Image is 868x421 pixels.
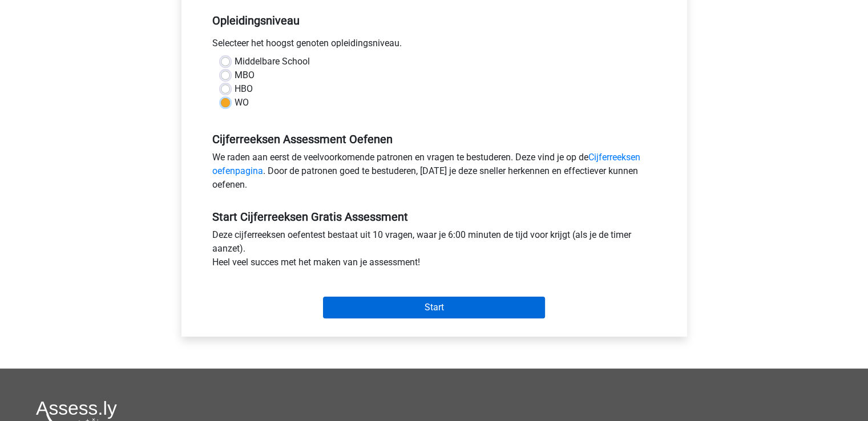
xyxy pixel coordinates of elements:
h5: Start Cijferreeksen Gratis Assessment [212,210,656,224]
label: Middelbare School [235,55,310,68]
div: Selecteer het hoogst genoten opleidingsniveau. [204,37,665,55]
label: HBO [235,82,253,96]
input: Start [323,297,545,318]
h5: Opleidingsniveau [212,9,656,32]
label: WO [235,96,249,110]
label: MBO [235,68,255,82]
div: Deze cijferreeksen oefentest bestaat uit 10 vragen, waar je 6:00 minuten de tijd voor krijgt (als... [204,228,665,274]
h5: Cijferreeksen Assessment Oefenen [212,132,656,146]
div: We raden aan eerst de veelvoorkomende patronen en vragen te bestuderen. Deze vind je op de . Door... [204,151,665,196]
